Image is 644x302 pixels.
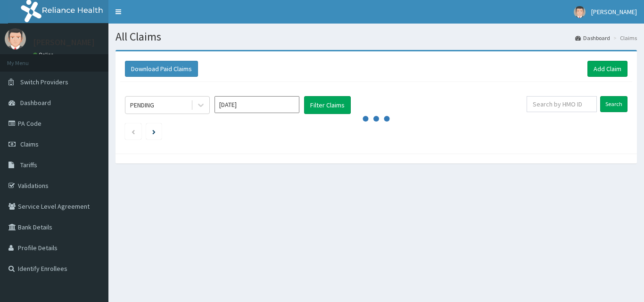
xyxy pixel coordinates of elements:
[587,61,627,77] a: Add Claim
[527,96,597,112] input: Search by HMO ID
[125,61,198,77] button: Download Paid Claims
[611,34,637,42] li: Claims
[33,51,56,58] a: Online
[575,34,610,42] a: Dashboard
[152,127,156,136] a: Next page
[20,98,51,107] span: Dashboard
[574,6,586,18] img: User Image
[304,96,351,114] button: Filter Claims
[362,105,390,133] svg: audio-loading
[20,161,37,169] span: Tariffs
[131,127,135,136] a: Previous page
[33,38,95,47] p: [PERSON_NAME]
[116,31,637,43] h1: All Claims
[20,140,39,148] span: Claims
[591,8,637,16] span: [PERSON_NAME]
[130,100,154,110] div: PENDING
[20,78,68,86] span: Switch Providers
[215,96,299,113] input: Select Month and Year
[5,28,26,49] img: User Image
[600,96,627,112] input: Search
